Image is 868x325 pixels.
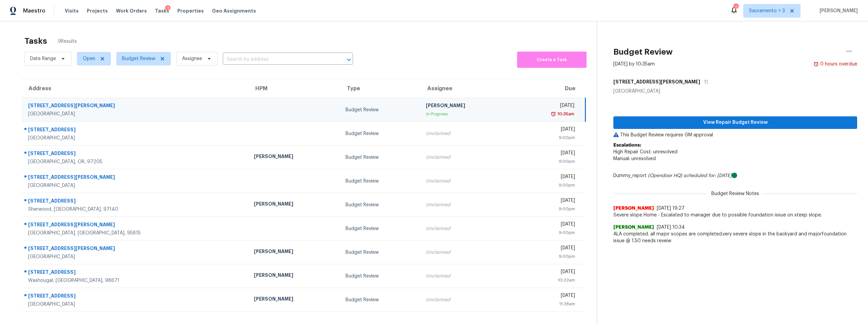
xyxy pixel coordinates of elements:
span: Properties [177,7,204,14]
div: [PERSON_NAME] [254,248,335,256]
div: [DATE] [517,173,575,182]
span: View Repair Budget Review [619,118,852,127]
div: [GEOGRAPHIC_DATA] [28,253,243,260]
span: [PERSON_NAME] [817,7,858,14]
span: Budget Review [122,55,155,62]
div: Budget Review [346,202,415,208]
button: View Repair Budget Review [613,116,857,129]
div: Budget Review [346,273,415,280]
div: Unclaimed [426,202,507,208]
div: Dummy_report [613,172,857,179]
div: 0 hours overdue [819,61,857,68]
div: Unclaimed [426,130,507,137]
th: HPM [249,79,340,98]
button: Open [344,55,354,64]
div: Washougal, [GEOGRAPHIC_DATA], 98671 [28,277,243,284]
span: ALA completed. all major scopes are completed.very severe slope in the backyard and majorfoundati... [613,231,857,244]
span: Tasks [155,8,169,13]
div: In Progress [426,111,507,117]
span: Projects [87,7,108,14]
div: [STREET_ADDRESS][PERSON_NAME] [28,221,243,230]
div: [DATE] [517,150,575,158]
div: Unclaimed [426,249,507,256]
div: [PERSON_NAME] [426,102,507,111]
div: [STREET_ADDRESS][PERSON_NAME] [28,102,243,111]
img: Overdue Alarm Icon [551,111,556,117]
div: Unclaimed [426,178,507,185]
div: [DATE] [517,292,575,301]
div: [STREET_ADDRESS] [28,269,243,277]
span: [DATE] 19:27 [657,206,685,211]
div: [DATE] [517,245,575,253]
span: Visits [65,7,79,14]
div: [DATE] by 10:35am [613,61,655,68]
div: [DATE] [517,197,575,206]
div: 9:00pm [517,206,575,212]
div: Unclaimed [426,154,507,161]
div: [DATE] [517,268,575,277]
button: Create a Task [517,52,587,68]
div: [STREET_ADDRESS] [28,126,243,135]
div: [GEOGRAPHIC_DATA] [613,88,857,95]
i: (Opendoor HQ) [648,173,682,178]
h2: Budget Review [613,49,673,55]
div: [GEOGRAPHIC_DATA], OR, 97205 [28,158,243,165]
div: [GEOGRAPHIC_DATA] [28,111,243,117]
input: Search by address [223,54,334,65]
div: [DATE] [517,102,574,111]
th: Assignee [420,79,512,98]
div: [DATE] [517,126,575,134]
div: [GEOGRAPHIC_DATA] [28,135,243,141]
div: 10:32am [517,277,575,284]
div: Sherwood, [GEOGRAPHIC_DATA], 97140 [28,206,243,213]
div: Unclaimed [426,225,507,232]
span: Work Orders [116,7,147,14]
i: scheduled for: [DATE] [684,173,732,178]
div: 11:28am [517,301,575,307]
div: 9:00pm [517,158,575,165]
div: [GEOGRAPHIC_DATA] [28,182,243,189]
span: Manual: unresolved [613,156,656,161]
button: Copy Address [700,76,709,88]
span: Maestro [23,7,45,14]
div: [STREET_ADDRESS] [28,197,243,206]
div: Budget Review [346,249,415,256]
div: [GEOGRAPHIC_DATA] [28,301,243,308]
span: [DATE] 10:34 [657,225,685,230]
span: [PERSON_NAME] [613,224,654,231]
div: [PERSON_NAME] [254,200,335,209]
img: Overdue Alarm Icon [813,61,819,68]
div: [GEOGRAPHIC_DATA], [GEOGRAPHIC_DATA], 95815 [28,230,243,236]
h2: Tasks [24,38,47,44]
div: [DATE] [517,221,575,229]
div: Budget Review [346,130,415,137]
b: Escalations: [613,143,641,148]
span: Assignee [182,55,202,62]
h5: [STREET_ADDRESS][PERSON_NAME] [613,78,700,85]
div: Budget Review [346,225,415,232]
div: 1 [733,4,738,11]
div: [STREET_ADDRESS][PERSON_NAME] [28,245,243,253]
th: Due [512,79,585,98]
div: [PERSON_NAME] [254,272,335,280]
span: Date Range [30,55,56,62]
div: Unclaimed [426,273,507,280]
div: [STREET_ADDRESS] [28,150,243,158]
div: [PERSON_NAME] [254,295,335,304]
span: Create a Task [520,56,583,64]
span: Geo Assignments [212,7,256,14]
span: Budget Review Notes [707,190,763,197]
div: 9:00pm [517,229,575,236]
span: Open [83,55,95,62]
div: [STREET_ADDRESS] [28,292,243,301]
div: 9:00pm [517,182,575,189]
div: 9:00pm [517,134,575,141]
div: Budget Review [346,297,415,303]
th: Address [22,79,249,98]
span: High Repair Cost: unresolved [613,150,677,154]
div: [PERSON_NAME] [254,153,335,161]
th: Type [340,79,420,98]
span: [PERSON_NAME] [613,205,654,212]
div: Budget Review [346,178,415,185]
div: 1 [165,5,171,12]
